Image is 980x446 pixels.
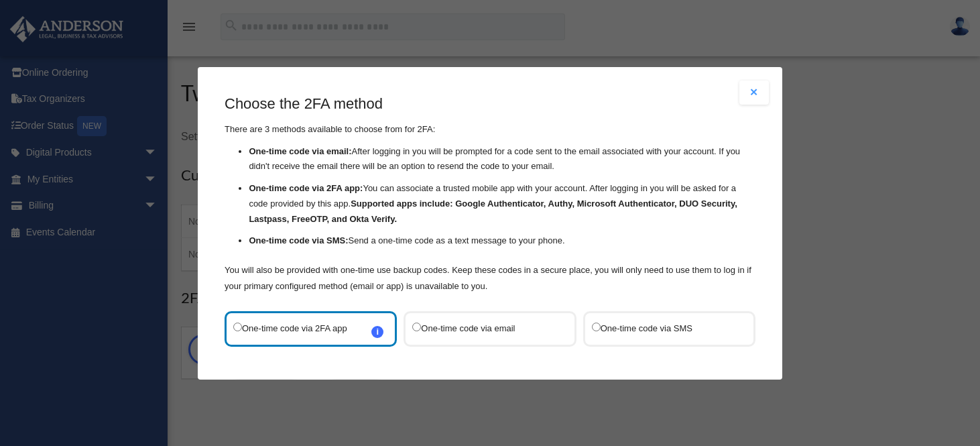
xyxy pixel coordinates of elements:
li: You can associate a trusted mobile app with your account. After logging in you will be asked for ... [249,181,755,227]
div: There are 3 methods available to choose from for 2FA: [225,94,755,294]
button: Close this dialog window [322,379,389,410]
span: i [371,325,383,337]
button: Close modal [739,80,769,105]
li: Send a one-time code as a text message to your phone. [249,233,755,249]
input: One-time code via SMS [592,322,601,331]
strong: Supported apps include: Google Authenticator, Authy, Microsoft Authenticator, DUO Security, Lastp... [249,199,737,224]
strong: One-time code via SMS: [249,235,348,245]
label: One-time code via 2FA app [233,319,375,337]
a: Next Step [225,379,306,410]
strong: One-time code via 2FA app: [249,183,363,193]
input: One-time code via email [412,322,421,331]
strong: One-time code via email: [249,146,351,156]
label: One-time code via SMS [592,319,733,337]
label: One-time code via email [412,319,554,337]
li: After logging in you will be prompted for a code sent to the email associated with your account. ... [249,144,755,174]
input: One-time code via 2FA appi [233,322,242,331]
h3: Choose the 2FA method [225,94,755,115]
p: You will also be provided with one-time use backup codes. Keep these codes in a secure place, you... [225,262,755,294]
